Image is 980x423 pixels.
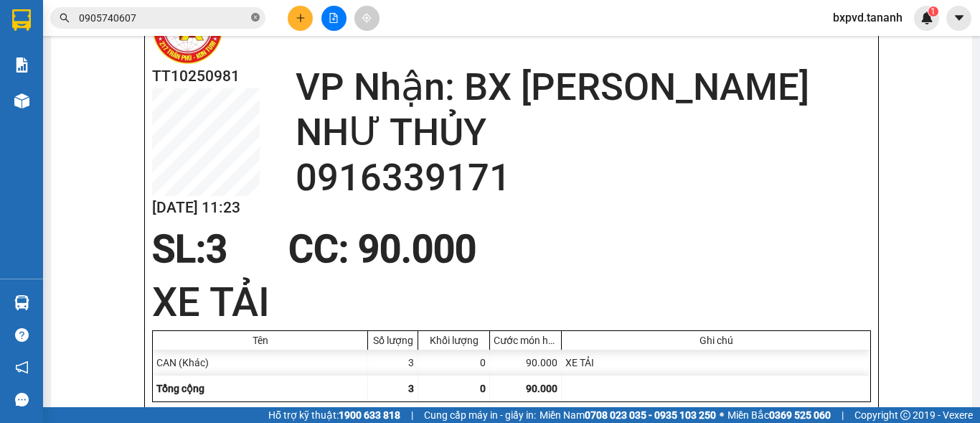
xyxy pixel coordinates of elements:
img: warehouse-icon [14,93,29,108]
button: plus [288,6,313,31]
strong: 0369 525 060 [769,409,831,421]
strong: 1900 633 818 [339,409,400,421]
div: 90.000 [490,350,562,376]
div: 3 [368,350,418,376]
span: copyright [900,410,910,420]
span: Hỗ trợ kỹ thuật: [268,407,400,423]
div: Tên [156,335,364,346]
h2: 0916339171 [296,155,871,200]
span: aim [362,13,372,23]
span: ⚪️ [720,412,724,418]
div: Ghi chú [565,335,867,346]
span: 0 [480,383,486,394]
input: Tìm tên, số ĐT hoặc mã đơn [79,10,248,26]
span: bxpvd.tananh [821,9,914,27]
h2: [DATE] 11:23 [152,196,260,220]
h2: NHƯ THỦY [296,110,871,155]
div: XE TẢI [562,350,870,376]
strong: 0708 023 035 - 0935 103 250 [585,409,716,421]
span: notification [15,361,29,374]
h1: XE TẢI [152,274,871,330]
span: plus [296,13,306,23]
span: Miền Nam [540,407,716,423]
span: | [411,407,413,423]
img: logo-vxr [12,9,31,31]
button: caret-down [946,6,971,31]
img: icon-new-feature [920,11,933,24]
b: Tân Anh [231,15,318,39]
span: caret-down [953,11,966,24]
span: 1 [930,6,936,17]
span: 3 [408,383,414,394]
div: 0 [418,350,490,376]
img: warehouse-icon [14,295,29,310]
span: SL: [152,227,206,271]
span: message [15,393,29,406]
span: 3 [206,227,227,271]
span: 90.000 [526,383,557,394]
div: Cước món hàng [494,335,557,346]
span: file-add [329,13,339,23]
span: close-circle [251,11,260,25]
div: CAN (Khác) [153,350,368,376]
h2: VP Nhận: BX [PERSON_NAME] [296,65,871,110]
div: Số lượng [372,335,414,346]
sup: 1 [928,6,938,17]
div: Khối lượng [422,335,486,346]
span: Tổng cộng [156,383,204,394]
span: question-circle [15,328,29,342]
img: solution-icon [14,57,29,73]
span: | [842,407,844,423]
div: CC : 90.000 [280,228,485,271]
button: file-add [321,6,347,31]
button: aim [354,6,380,31]
span: close-circle [251,13,260,22]
span: Cung cấp máy in - giấy in: [424,407,536,423]
span: search [60,13,70,23]
span: Miền Bắc [727,407,831,423]
h2: TT10250981 [152,65,260,88]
